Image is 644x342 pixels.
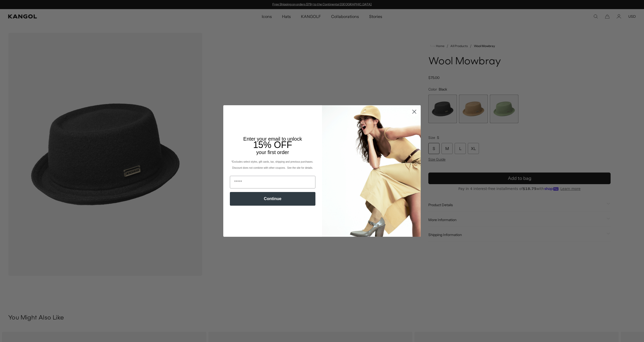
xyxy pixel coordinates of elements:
[256,149,289,155] span: your first order
[410,107,419,116] button: Close dialog
[230,192,315,206] button: Continue
[322,105,421,237] img: 93be19ad-e773-4382-80b9-c9d740c9197f.jpeg
[253,140,292,150] span: 15% OFF
[243,136,302,142] span: Enter your email to unlock
[231,160,314,169] span: *Excludes select styles, gift cards, tax, shipping and previous purchases. Discount does not comb...
[230,176,315,188] input: Email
